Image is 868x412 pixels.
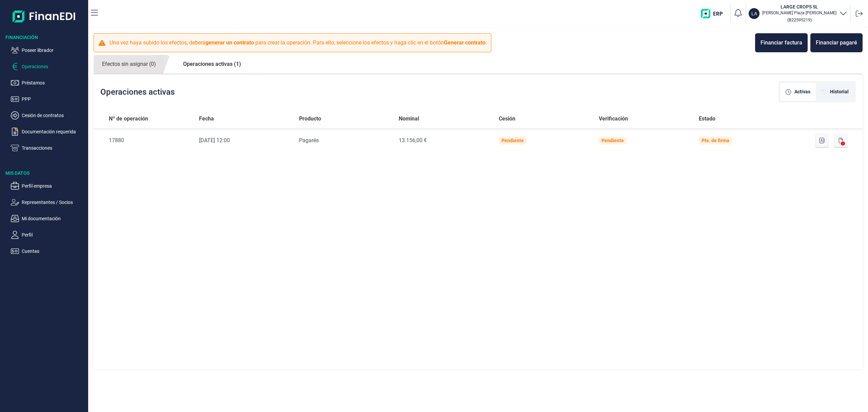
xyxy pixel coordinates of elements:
[11,62,85,71] button: Operaciones
[702,138,729,143] div: Pte. de firma
[501,138,524,143] div: Pendiente
[751,10,757,17] p: LA
[701,9,728,18] img: erp
[755,33,808,52] button: Financiar factura
[11,111,85,119] button: Cesión de contratos
[699,115,715,123] span: Estado
[13,5,76,27] img: Logo de aplicación
[499,115,515,123] span: Cesión
[444,39,486,46] b: Generar contrato
[11,46,85,54] button: Poseer librador
[11,79,85,87] button: Préstamos
[22,231,85,239] p: Perfil
[830,88,849,95] span: Historial
[110,39,487,47] p: Una vez haya subido los efectos, deberá para crear la operación. Para ello, seleccione los efecto...
[787,17,812,22] small: Copiar cif
[810,33,863,52] button: Financiar pagaré
[816,39,857,47] div: Financiar pagaré
[11,95,85,103] button: PPP
[11,231,85,239] button: Perfil
[11,144,85,152] button: Transacciones
[399,136,488,145] div: 13.156,00 €
[11,182,85,190] button: Perfil empresa
[22,111,85,119] p: Cesión de contratos
[22,62,85,71] p: Operaciones
[601,138,624,143] div: Pendiente
[22,79,85,87] p: Préstamos
[794,88,810,95] span: Activas
[399,115,419,123] span: Nominal
[816,83,854,101] div: [object Object]
[22,128,85,136] p: Documentación requerida
[199,136,288,145] div: [DATE] 12:00
[299,115,321,123] span: Producto
[11,198,85,206] button: Representantes / Socios
[22,95,85,103] p: PPP
[11,128,85,136] button: Documentación requerida
[22,46,85,54] p: Poseer librador
[22,198,85,206] p: Representantes / Socios
[762,3,836,10] h3: LARGE CROPS SL
[22,182,85,190] p: Perfil empresa
[299,136,388,145] div: Pagarés
[22,214,85,223] p: Mi documentación
[780,83,816,101] div: [object Object]
[749,3,847,24] button: LALARGE CROPS SL[PERSON_NAME] Plaza [PERSON_NAME](B22595219)
[175,55,250,73] a: Operaciones activas (1)
[762,10,836,16] p: [PERSON_NAME] Plaza [PERSON_NAME]
[11,247,85,255] button: Cuentas
[199,115,214,123] span: Fecha
[205,39,254,46] b: generar un contrato
[11,214,85,223] button: Mi documentación
[22,144,85,152] p: Transacciones
[22,247,85,255] p: Cuentas
[100,87,175,97] h2: Operaciones activas
[761,39,802,47] div: Financiar factura
[109,115,148,123] span: Nº de operación
[94,55,164,74] a: Efectos sin asignar (0)
[109,136,188,145] div: 17880
[599,115,628,123] span: Verificación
